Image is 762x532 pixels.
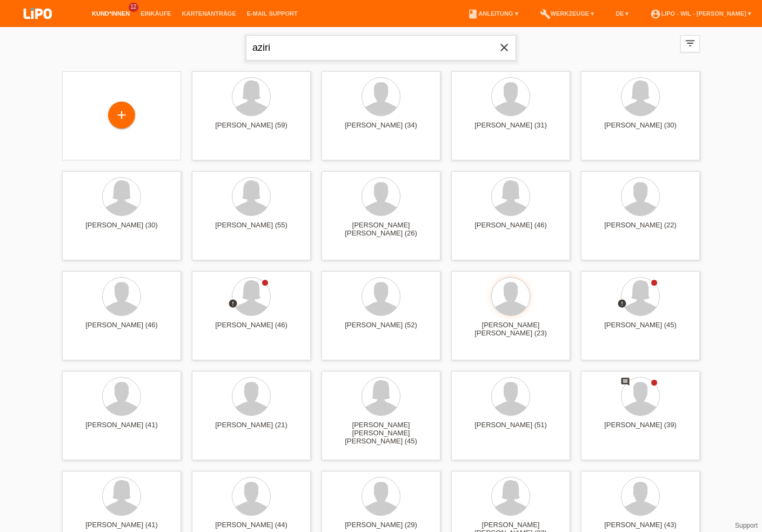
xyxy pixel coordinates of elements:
[617,299,627,310] div: Zurückgewiesen
[135,10,176,17] a: Einkäufe
[11,22,65,30] a: LIPO pay
[330,221,432,238] div: [PERSON_NAME] [PERSON_NAME] (26)
[228,299,238,310] div: Zurückgewiesen
[735,522,758,529] a: Support
[200,421,302,438] div: [PERSON_NAME] (21)
[462,10,523,17] a: bookAnleitung ▾
[620,377,630,388] div: Neuer Kommentar
[534,10,600,17] a: buildWerkzeuge ▾
[460,421,562,438] div: [PERSON_NAME] (51)
[330,421,432,440] div: [PERSON_NAME] [PERSON_NAME] [PERSON_NAME] (45)
[620,377,630,387] i: comment
[645,10,757,17] a: account_circleLIPO - Wil - [PERSON_NAME] ▾
[590,121,691,138] div: [PERSON_NAME] (30)
[109,106,135,124] div: Kund*in hinzufügen
[590,421,691,438] div: [PERSON_NAME] (39)
[330,121,432,138] div: [PERSON_NAME] (34)
[228,299,238,308] i: error
[617,299,627,308] i: error
[86,10,135,17] a: Kund*innen
[71,321,172,338] div: [PERSON_NAME] (46)
[71,421,172,438] div: [PERSON_NAME] (41)
[650,9,661,19] i: account_circle
[200,221,302,238] div: [PERSON_NAME] (55)
[590,321,691,338] div: [PERSON_NAME] (45)
[200,321,302,338] div: [PERSON_NAME] (46)
[540,9,551,19] i: build
[460,121,562,138] div: [PERSON_NAME] (31)
[200,121,302,138] div: [PERSON_NAME] (59)
[330,321,432,338] div: [PERSON_NAME] (52)
[460,321,562,338] div: [PERSON_NAME] [PERSON_NAME] (23)
[684,37,696,49] i: filter_list
[129,3,138,12] span: 12
[177,10,242,17] a: Kartenanträge
[590,221,691,238] div: [PERSON_NAME] (22)
[467,9,478,19] i: book
[460,221,562,238] div: [PERSON_NAME] (46)
[246,35,516,60] input: Suche...
[242,10,303,17] a: E-Mail Support
[498,41,511,54] i: close
[71,221,172,238] div: [PERSON_NAME] (30)
[610,10,634,17] a: DE ▾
